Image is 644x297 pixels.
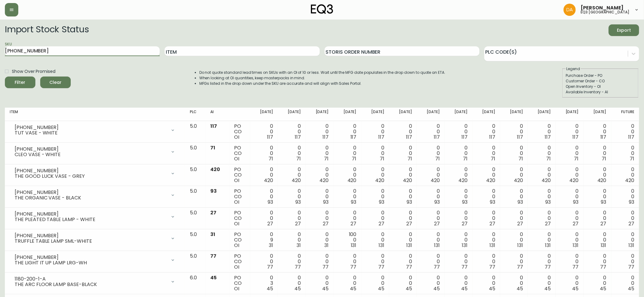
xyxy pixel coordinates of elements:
[394,275,412,292] div: 0 0
[477,145,495,162] div: 0 0
[463,155,468,162] span: 71
[616,253,634,270] div: 0 0
[434,242,440,249] span: 131
[422,145,440,162] div: 0 0
[255,253,273,270] div: 0 0
[45,79,66,86] span: Clear
[573,220,579,227] span: 27
[234,275,245,292] div: PO CO
[450,167,468,183] div: 0 0
[616,210,634,227] div: 0 0
[614,27,634,34] span: Export
[10,123,180,137] div: [PHONE_NUMBER]TUT VASE - WHITE
[601,242,607,249] span: 131
[185,251,205,273] td: 5.0
[514,177,523,184] span: 420
[517,263,523,270] span: 77
[15,276,167,282] div: 1180-200-1-A
[566,89,635,95] div: Available Inventory - AI
[517,220,523,227] span: 27
[560,167,578,183] div: 0 0
[269,155,273,162] span: 71
[589,232,607,248] div: 0 0
[406,263,412,270] span: 77
[185,186,205,208] td: 5.0
[234,177,239,184] span: OI
[394,167,412,183] div: 0 0
[15,255,167,260] div: [PHONE_NUMBER]
[234,232,245,248] div: PO CO
[505,123,523,140] div: 0 0
[450,188,468,205] div: 0 0
[573,242,579,249] span: 131
[234,242,239,249] span: OI
[325,242,329,249] span: 31
[338,275,356,292] div: 0 0
[283,210,301,227] div: 0 0
[10,232,180,245] div: [PHONE_NUMBER]TRUFFLE TABLE LAMP SML-WHITE
[616,188,634,205] div: 0 0
[15,190,167,195] div: [PHONE_NUMBER]
[533,167,551,183] div: 0 0
[630,155,634,162] span: 71
[477,123,495,140] div: 0 0
[210,144,215,151] span: 71
[5,77,35,88] button: Filter
[320,177,329,184] span: 420
[255,232,273,248] div: 0 9
[394,145,412,162] div: 0 0
[584,108,611,121] th: [DATE]
[210,123,217,130] span: 117
[379,220,384,227] span: 27
[366,232,384,248] div: 0 0
[366,275,384,292] div: 0 0
[518,199,523,206] span: 93
[268,199,273,206] span: 93
[185,273,205,294] td: 6.0
[366,167,384,183] div: 0 0
[422,167,440,183] div: 0 0
[234,134,239,141] span: OI
[566,66,581,72] legend: Legend
[185,229,205,251] td: 5.0
[422,123,440,140] div: 0 0
[486,177,495,184] span: 420
[589,167,607,183] div: 0 0
[264,177,273,184] span: 420
[311,145,329,162] div: 0 0
[601,199,607,206] span: 93
[210,252,216,259] span: 77
[366,123,384,140] div: 0 0
[450,210,468,227] div: 0 0
[234,145,245,162] div: PO CO
[366,210,384,227] div: 0 0
[566,73,635,78] div: Purchase Order - PO
[505,188,523,205] div: 0 0
[601,220,607,227] span: 27
[267,263,273,270] span: 77
[566,84,635,89] div: Open Inventory - OI
[234,155,239,162] span: OI
[15,282,167,287] div: THE ARC FLOOR LAMP BASE-BLACK
[347,177,357,184] span: 420
[15,211,167,217] div: [PHONE_NUMBER]
[234,188,245,205] div: PO CO
[581,5,624,10] span: [PERSON_NAME]
[255,275,273,292] div: 0 3
[517,242,523,249] span: 131
[394,232,412,248] div: 0 0
[422,232,440,248] div: 0 0
[434,220,440,227] span: 27
[600,134,607,141] span: 117
[629,199,634,206] span: 93
[528,108,556,121] th: [DATE]
[545,263,551,270] span: 77
[472,108,500,121] th: [DATE]
[477,275,495,292] div: 0 0
[406,220,412,227] span: 27
[12,68,55,75] span: Show Over Promised
[560,123,578,140] div: 0 0
[375,177,384,184] span: 420
[556,108,583,121] th: [DATE]
[394,188,412,205] div: 0 0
